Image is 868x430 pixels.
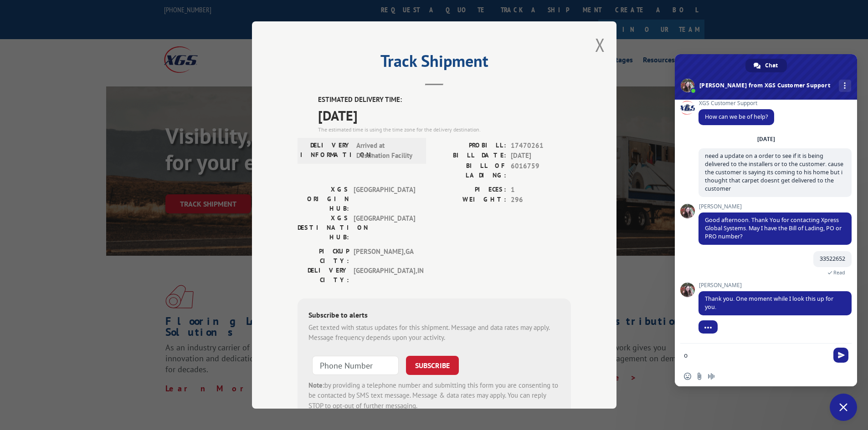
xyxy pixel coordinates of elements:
label: PIECES: [434,185,506,195]
div: Subscribe to alerts [308,309,560,323]
label: PROBILL: [434,141,506,151]
label: ESTIMATED DELIVERY TIME: [318,95,571,105]
label: DELIVERY CITY: [298,266,349,285]
span: Send a file [696,373,703,380]
h2: Track Shipment [298,55,571,72]
span: 296 [511,195,571,205]
span: Good afternoon. Thank You for contacting Xpress Global Systems. May I have the Bill of Lading, PO... [705,216,842,240]
span: How can we be of help? [705,113,768,121]
div: Get texted with status updates for this shipment. Message and data rates may apply. Message frequ... [308,323,560,343]
div: Close chat [830,394,857,421]
label: XGS DESTINATION HUB: [298,213,349,242]
span: Read [833,269,845,276]
input: Phone Number [312,356,399,375]
button: Close modal [595,33,605,57]
textarea: Compose your message... [684,351,828,359]
span: Chat [765,59,778,72]
div: by providing a telephone number and submitting this form you are consenting to be contacted by SM... [308,380,560,411]
span: 33522652 [820,255,845,263]
span: Send [833,348,848,363]
span: [PERSON_NAME] , GA [354,247,415,266]
span: [GEOGRAPHIC_DATA] , IN [354,266,415,285]
span: [DATE] [511,151,571,161]
div: The estimated time is using the time zone for the delivery destination. [318,126,571,134]
div: Chat [745,59,787,72]
div: [DATE] [757,137,775,142]
label: PICKUP CITY: [298,247,349,266]
span: Audio message [708,373,715,380]
span: 6016759 [511,161,571,180]
label: BILL OF LADING: [434,161,506,180]
span: need a update on a order to see if it is being delivered to the installers or to the customer. ca... [705,152,843,192]
label: WEIGHT: [434,195,506,205]
span: Thank you. One moment while I look this up for you. [705,295,833,311]
span: [DATE] [318,105,571,126]
span: Insert an emoji [684,373,691,380]
span: [PERSON_NAME] [699,282,852,288]
span: 1 [511,185,571,195]
span: XGS Customer Support [699,100,774,106]
span: Arrived at Destination Facility [356,141,418,161]
span: [GEOGRAPHIC_DATA] [354,185,415,213]
label: XGS ORIGIN HUB: [298,185,349,213]
div: More channels [839,80,851,92]
span: [PERSON_NAME] [699,203,852,210]
strong: Note: [308,381,324,390]
span: [GEOGRAPHIC_DATA] [354,213,415,242]
label: BILL DATE: [434,151,506,161]
button: SUBSCRIBE [406,356,459,375]
label: DELIVERY INFORMATION: [300,141,352,161]
span: 17470261 [511,141,571,151]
